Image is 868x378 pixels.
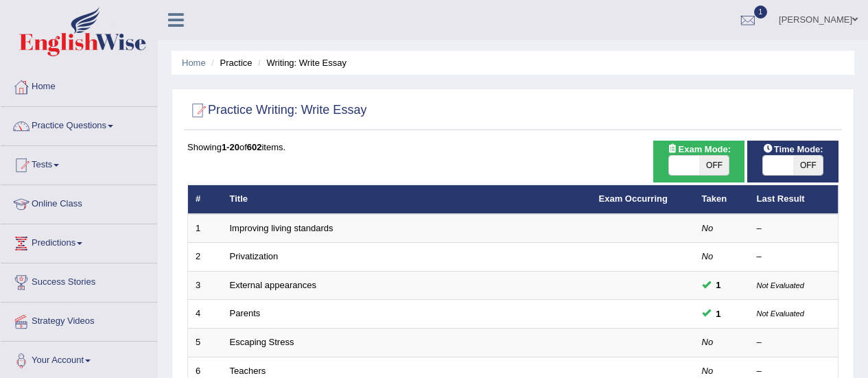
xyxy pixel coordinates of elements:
[187,100,366,121] h2: Practice Writing: Write Essay
[1,68,157,102] a: Home
[188,300,222,329] td: 4
[711,307,727,321] span: You can still take this question
[757,309,804,318] small: Not Evaluated
[757,365,831,378] div: –
[230,308,261,318] a: Parents
[1,146,157,180] a: Tests
[1,263,157,298] a: Success Stories
[758,142,829,156] span: Time Mode:
[1,303,157,337] a: Strategy Videos
[702,337,714,347] em: No
[188,214,222,243] td: 1
[653,141,744,182] div: Show exams occurring in exams
[662,142,736,156] span: Exam Mode:
[247,142,262,152] b: 602
[793,156,823,175] span: OFF
[188,271,222,300] td: 3
[711,278,727,292] span: You can still take this question
[1,107,157,141] a: Practice Questions
[702,223,714,233] em: No
[757,250,831,263] div: –
[1,342,157,376] a: Your Account
[757,222,831,235] div: –
[757,281,804,290] small: Not Evaluated
[187,141,838,154] div: Showing of items.
[599,193,668,204] a: Exam Occurring
[222,185,591,214] th: Title
[230,280,316,290] a: External appearances
[230,251,279,261] a: Privatization
[230,366,266,376] a: Teachers
[208,56,252,69] li: Practice
[188,243,222,272] td: 2
[1,224,157,259] a: Predictions
[694,185,749,214] th: Taken
[222,142,239,152] b: 1-20
[255,56,347,69] li: Writing: Write Essay
[1,185,157,220] a: Online Class
[757,336,831,349] div: –
[188,185,222,214] th: #
[699,156,729,175] span: OFF
[230,223,333,233] a: Improving living standards
[702,251,714,261] em: No
[702,366,714,376] em: No
[182,58,206,68] a: Home
[188,329,222,357] td: 5
[754,5,768,19] span: 1
[230,337,294,347] a: Escaping Stress
[749,185,838,214] th: Last Result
